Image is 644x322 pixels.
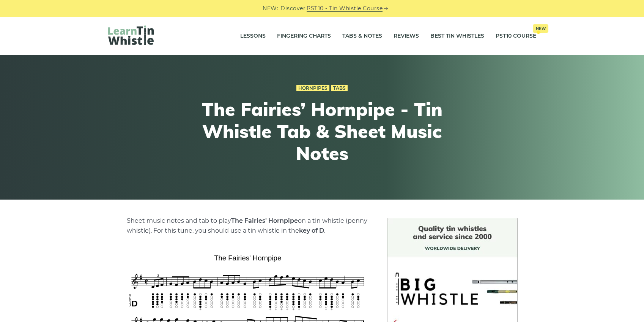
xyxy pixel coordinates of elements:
[277,27,331,46] a: Fingering Charts
[296,85,329,91] a: Hornpipes
[342,27,382,46] a: Tabs & Notes
[231,217,298,224] strong: The Fairies’ Hornpipe
[240,27,266,46] a: Lessons
[394,27,419,46] a: Reviews
[299,227,324,234] strong: key of D
[331,85,348,91] a: Tabs
[183,98,462,164] h1: The Fairies’ Hornpipe - Tin Whistle Tab & Sheet Music Notes
[496,27,536,46] a: PST10 CourseNew
[533,24,548,33] span: New
[127,216,369,236] p: Sheet music notes and tab to play on a tin whistle (penny whistle). For this tune, you should use...
[430,27,484,46] a: Best Tin Whistles
[108,25,154,45] img: LearnTinWhistle.com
